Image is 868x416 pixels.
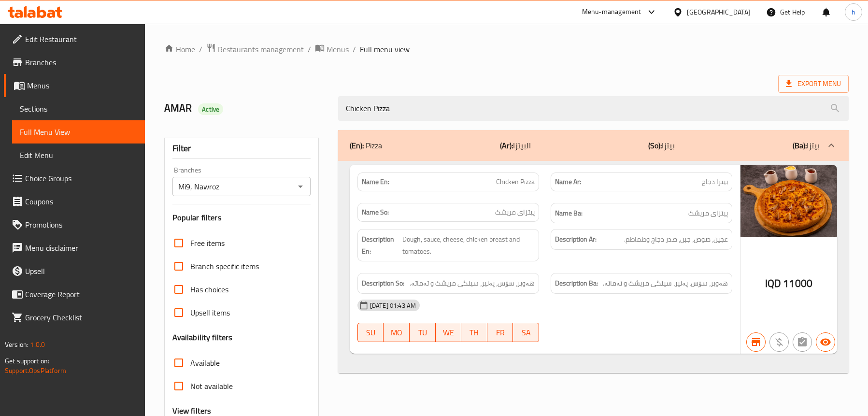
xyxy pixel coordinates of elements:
[648,138,662,153] b: (So):
[362,277,404,289] strong: Description So:
[4,259,145,283] a: Upsell
[410,277,535,289] span: هەویر، سۆس، پەنیر، سینگی مریشک و تەماتە.
[164,43,849,56] nav: breadcrumb
[4,283,145,306] a: Coverage Report
[491,326,510,340] span: FR
[793,140,820,151] p: بیتزا
[25,172,137,184] span: Choice Groups
[440,326,458,340] span: WE
[198,105,223,114] span: Active
[688,207,728,219] span: پیتزای مریشک
[746,332,766,352] button: Branch specific item
[5,355,49,367] span: Get support on:
[25,57,137,68] span: Branches
[624,233,728,245] span: عجين، صوص، جبن، صدر دجاج وطماطم.
[783,274,812,293] span: 11000
[793,332,812,352] button: Not has choices
[362,207,389,217] strong: Name So:
[206,43,304,56] a: Restaurants management
[190,260,259,272] span: Branch specific items
[384,323,410,342] button: MO
[25,33,137,45] span: Edit Restaurant
[648,140,675,151] p: بیتزا
[172,332,233,343] h3: Availability filters
[25,288,137,300] span: Coverage Report
[338,130,849,161] div: (En): Pizza(Ar):البيتزا(So):بیتزا(Ba):بیتزا
[402,233,535,257] span: Dough, sauce, cheese, chicken breast and tomatoes.
[190,380,233,392] span: Not available
[190,284,228,295] span: Has choices
[702,177,728,187] span: بيتزا دجاج
[4,213,145,236] a: Promotions
[362,177,389,187] strong: Name En:
[500,138,513,153] b: (Ar):
[413,326,432,340] span: TU
[786,78,841,90] span: Export Menu
[500,140,531,151] p: البيتزا
[20,103,137,115] span: Sections
[4,28,145,51] a: Edit Restaurant
[350,138,364,153] b: (En):
[410,323,436,342] button: TU
[487,323,513,342] button: FR
[199,43,202,55] li: /
[517,326,535,340] span: SA
[20,149,137,161] span: Edit Menu
[350,140,382,151] p: Pizza
[793,138,807,153] b: (Ba):
[25,312,137,323] span: Grocery Checklist
[27,80,137,91] span: Menus
[687,7,751,17] div: [GEOGRAPHIC_DATA]
[190,357,220,369] span: Available
[198,103,223,115] div: Active
[461,323,487,342] button: TH
[218,43,304,55] span: Restaurants management
[360,43,410,55] span: Full menu view
[555,233,597,245] strong: Description Ar:
[357,323,384,342] button: SU
[190,237,225,249] span: Free items
[353,43,356,55] li: /
[555,207,583,219] strong: Name Ba:
[495,207,535,217] span: پیتزای مریشک
[30,338,45,351] span: 1.0.0
[172,212,311,223] h3: Popular filters
[294,180,307,193] button: Open
[4,74,145,97] a: Menus
[308,43,311,55] li: /
[436,323,462,342] button: WE
[315,43,349,56] a: Menus
[12,120,145,143] a: Full Menu View
[366,301,420,310] span: [DATE] 01:43 AM
[164,101,327,115] h2: AMAR
[4,236,145,259] a: Menu disclaimer
[4,190,145,213] a: Coupons
[555,177,581,187] strong: Name Ar:
[338,96,849,121] input: search
[164,43,195,55] a: Home
[852,7,855,17] span: h
[25,242,137,254] span: Menu disclaimer
[5,338,28,351] span: Version:
[582,6,641,18] div: Menu-management
[496,177,535,187] span: Chicken Pizza
[465,326,484,340] span: TH
[25,196,137,207] span: Coupons
[603,277,728,289] span: هەویر، سۆس، پەنیر، سینگی مریشک و تەماتە.
[362,326,380,340] span: SU
[338,161,849,373] div: (En): Pizza(Ar):البيتزا(So):بیتزا(Ba):بیتزا
[769,332,789,352] button: Purchased item
[4,51,145,74] a: Branches
[816,332,835,352] button: Available
[765,274,781,293] span: IQD
[362,233,400,257] strong: Description En:
[4,167,145,190] a: Choice Groups
[20,126,137,138] span: Full Menu View
[25,265,137,277] span: Upsell
[387,326,406,340] span: MO
[25,219,137,230] span: Promotions
[778,75,849,93] span: Export Menu
[172,138,311,159] div: Filter
[5,364,66,377] a: Support.OpsPlatform
[327,43,349,55] span: Menus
